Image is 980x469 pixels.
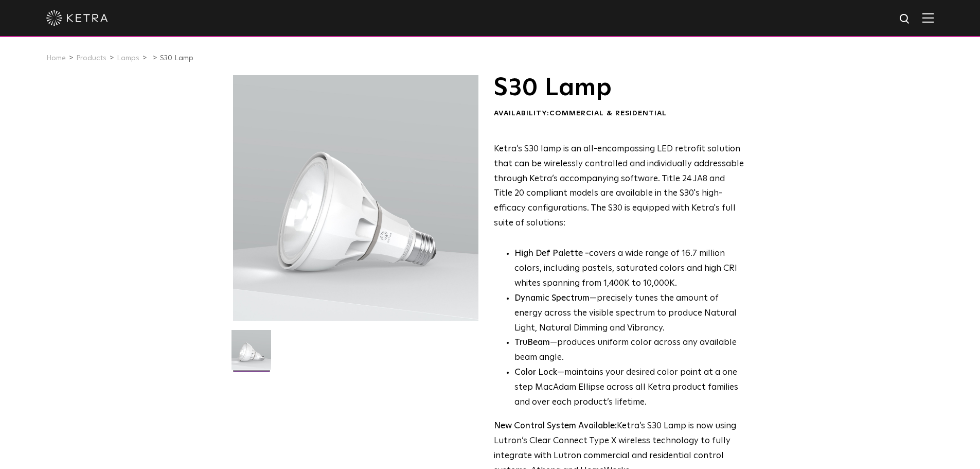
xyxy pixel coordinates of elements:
a: Lamps [117,55,139,62]
strong: New Control System Available: [494,422,617,430]
a: S30 Lamp [160,55,193,62]
strong: Dynamic Spectrum [514,294,590,303]
span: Ketra’s S30 lamp is an all-encompassing LED retrofit solution that can be wirelessly controlled a... [494,145,744,228]
img: S30-Lamp-Edison-2021-Web-Square [231,330,271,377]
a: Products [76,55,106,62]
strong: TruBeam [514,338,550,347]
li: —maintains your desired color point at a one step MacAdam Ellipse across all Ketra product famili... [514,366,744,410]
span: Commercial & Residential [549,110,667,117]
li: —produces uniform color across any available beam angle. [514,336,744,366]
div: Availability: [494,109,744,119]
p: covers a wide range of 16.7 million colors, including pastels, saturated colors and high CRI whit... [514,247,744,291]
strong: High Def Palette - [514,249,589,258]
h1: S30 Lamp [494,75,744,101]
a: Home [46,55,66,62]
img: search icon [899,13,912,26]
img: ketra-logo-2019-white [46,10,108,26]
strong: Color Lock [514,368,557,377]
img: Hamburger%20Nav.svg [922,13,934,23]
li: —precisely tunes the amount of energy across the visible spectrum to produce Natural Light, Natur... [514,291,744,336]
